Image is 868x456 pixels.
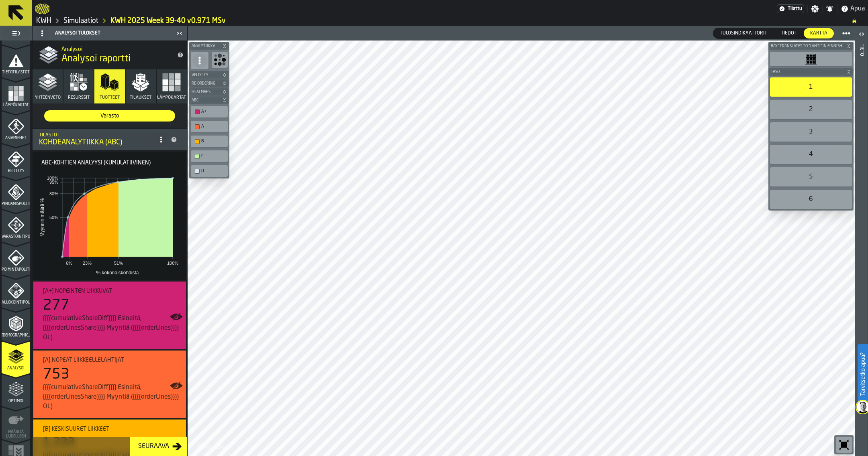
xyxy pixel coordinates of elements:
div: title-Analysoi raportti [33,41,187,69]
div: button-toolbar-undefined [834,435,854,454]
button: button- [189,79,229,87]
text: 100% [167,261,178,265]
div: button-toolbar-undefined [189,164,229,178]
li: menu Analysoi [2,341,30,373]
div: thumb [774,28,803,39]
li: menu Reititys [2,144,30,176]
div: button-toolbar-undefined [189,149,229,164]
button: button- [189,96,229,104]
div: thumb [713,28,774,39]
a: link-to-/wh/i/4fb45246-3b77-4bb5-b880-c337c3c5facb/simulations/66b41ee5-3263-458c-b7f9-708327d01133 [110,16,226,25]
div: button-toolbar-undefined [189,119,229,134]
div: 5 [770,167,852,186]
button: button- [768,68,854,76]
li: menu Allokointipolitiikka [2,276,30,308]
div: Tilastot [39,132,155,138]
span: Velocity [190,73,221,77]
div: Title [43,288,180,294]
label: button-toggle-Ilmoitukset [823,5,837,13]
span: [A+] Nopeinten liikkuvat [43,288,112,294]
span: Tietotilastot [2,70,30,75]
label: Tarvitsetko apua? [858,345,867,404]
span: Varastointipolitiikka [2,235,30,239]
li: menu Vaatimustenmukaisuus [2,308,30,340]
div: 753 [43,367,69,383]
div: C [201,154,225,159]
span: Analytiikka [190,44,221,49]
span: Lämpökartat [157,95,186,100]
div: {{{{cumulativeShareDiff}}}} Esineitä, {{{{orderLinesShare}}}} Myyntiä ({{{{orderLines}}}} OL) [43,314,180,343]
label: button-switch-multi-Varasto [44,110,176,122]
li: menu Poimintapolitiikka [2,243,30,275]
span: Tulosindikaattorit [717,30,770,37]
span: Määritä uudelleen [2,430,30,439]
span: Tilattu [788,6,802,12]
li: menu Määritä uudelleen [2,407,30,439]
div: Kohdeanalytiikka (ABC) [39,138,155,147]
text: 95% [49,180,58,184]
div: button-toolbar-undefined [768,76,854,98]
span: Reititys [2,169,30,173]
span: Optimoi [2,399,30,403]
li: menu Tilaukset [2,12,30,45]
text: Myynnin määrä % [39,198,45,237]
div: A+ [201,109,225,114]
div: B [192,137,226,146]
div: button-toolbar-undefined [768,166,854,188]
div: button-toolbar-undefined [768,188,854,211]
span: Tilaukset [130,95,151,100]
label: button-switch-multi-Kartta [803,28,834,39]
li: menu Pinoamispolitiikka [2,177,30,209]
div: stat-[A+] Nopeinten liikkuvat [33,282,186,349]
div: {{{{cumulativeShareDiff}}}} Esineitä, {{{{orderLinesShare}}}} Myyntiä ({{{{orderLines}}}} OL) [43,383,180,411]
li: menu Optimoi [2,374,30,406]
div: button-toolbar-undefined [768,121,854,143]
button: button- [189,42,229,50]
label: button-toggle-Sulje minut [174,28,185,38]
div: stat-[A] Nopeat liikkeellelähtijät [33,351,186,418]
span: Tiedot [778,30,800,37]
label: button-switch-multi-Tulosindikaattorit [713,28,774,39]
label: button-toggle-Avaa [856,28,867,42]
div: A+ [192,107,226,116]
svg: Näytä ruuhkautuminen [213,53,226,66]
li: menu Varastointipolitiikka [2,210,30,242]
span: Taso [769,70,845,74]
div: Title [43,426,180,432]
div: 3 [770,122,852,142]
div: C [192,152,226,160]
span: Pinoamispolitiikka [2,202,30,206]
span: Kartta [807,30,831,37]
div: button-toolbar-undefined [768,50,854,68]
label: button-toggle-Näytä kartalla [170,282,183,349]
div: D [192,167,226,175]
div: Title [43,357,180,363]
div: 1 233 [43,436,75,450]
label: button-toggle-Näytä kartalla [170,351,183,418]
span: Bay" translates to "lahti" in Finnish. [769,44,845,49]
div: D [201,168,225,174]
label: button-toggle-Toggle Täydellinen valikko [2,28,30,39]
li: menu Tietotilastot [2,45,30,77]
span: ABC [190,98,221,103]
a: link-to-/wh/i/4fb45246-3b77-4bb5-b880-c337c3c5facb [36,16,51,25]
span: Tuotteet [100,95,120,100]
div: Tieto [859,42,864,454]
nav: Breadcrumb [35,16,865,26]
button: button-Seuraava [130,437,187,456]
div: 1 [770,77,852,97]
text: 51% [114,261,123,265]
svg: Nollaa zoomaus ja sijainti [837,438,850,451]
div: 277 [43,298,69,314]
h2: Sub Title [61,45,171,53]
span: Analysoi raportti [61,53,131,65]
a: link-to-/wh/i/4fb45246-3b77-4bb5-b880-c337c3c5facb [63,16,98,25]
span: Allokointipolitiikka [2,300,30,305]
li: menu Lämpökartat [2,78,30,110]
div: Menu-tilaus [777,4,804,13]
text: % kokonaiskohdista [96,270,139,276]
span: Apua [850,4,865,14]
label: button-switch-multi-Tiedot [774,28,803,39]
button: button- [768,42,854,50]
